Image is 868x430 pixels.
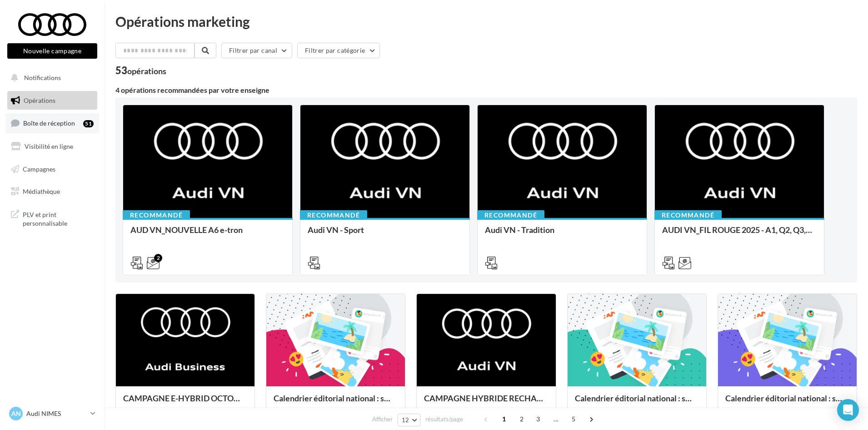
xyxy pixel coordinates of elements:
div: CAMPAGNE HYBRIDE RECHARGEABLE [424,394,548,412]
span: Opérations [24,96,55,104]
div: Calendrier éditorial national : semaine du 08.09 au 14.09 [725,394,849,412]
div: CAMPAGNE E-HYBRID OCTOBRE B2B [123,394,247,412]
span: Notifications [24,74,61,81]
div: Recommandé [300,210,367,220]
span: 3 [531,412,545,426]
a: AN Audi NIMES [7,405,97,422]
div: Recommandé [654,210,722,220]
a: Opérations [5,91,99,110]
div: Calendrier éditorial national : semaine du 22.09 au 28.09 [274,394,398,412]
p: Audi NIMES [26,409,87,418]
a: Visibilité en ligne [5,137,99,156]
span: ... [549,412,563,426]
span: 12 [402,416,409,424]
button: Notifications [5,68,95,87]
div: 53 [115,66,166,76]
button: 12 [398,414,421,426]
a: Médiathèque [5,182,99,201]
button: Filtrer par canal [221,43,292,58]
span: Boîte de réception [23,119,75,127]
button: Nouvelle campagne [7,43,97,59]
div: Opérations marketing [115,15,857,28]
div: AUDI VN_FIL ROUGE 2025 - A1, Q2, Q3, Q5 et Q4 e-tron [662,225,817,243]
div: opérations [127,67,166,75]
a: Campagnes [5,160,99,179]
div: Audi VN - Tradition [485,225,639,243]
div: Recommandé [123,210,190,220]
span: 1 [497,412,511,426]
span: Visibilité en ligne [25,142,73,150]
span: Médiathèque [23,187,60,195]
div: AUD VN_NOUVELLE A6 e-tron [130,225,285,243]
div: 51 [83,120,94,127]
div: Open Intercom Messenger [837,399,859,421]
span: AN [11,409,21,418]
span: PLV et print personnalisable [23,208,94,228]
a: PLV et print personnalisable [5,205,99,232]
span: 2 [514,412,529,426]
div: Calendrier éditorial national : semaine du 15.09 au 21.09 [575,394,699,412]
div: 4 opérations recommandées par votre enseigne [115,86,857,94]
div: Audi VN - Sport [308,225,462,243]
button: Filtrer par catégorie [297,43,380,58]
a: Boîte de réception51 [5,113,99,133]
span: Afficher [372,415,393,424]
span: résultats/page [425,415,463,424]
div: 2 [154,254,162,262]
div: Recommandé [477,210,544,220]
span: 5 [566,412,581,426]
span: Campagnes [23,165,55,172]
